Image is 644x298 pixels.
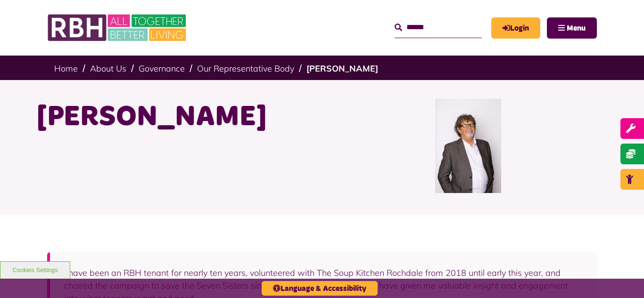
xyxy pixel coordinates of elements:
[567,24,586,32] span: Menu
[395,17,482,38] input: Search
[37,99,315,136] h1: [PERSON_NAME]
[306,63,378,74] a: [PERSON_NAME]
[197,63,294,74] a: Our Representative Body
[262,281,378,296] button: Language & Accessibility
[139,63,185,74] a: Governance
[602,256,644,298] iframe: Netcall Web Assistant for live chat
[547,17,597,39] button: Navigation
[90,63,126,74] a: About Us
[47,9,189,46] img: RBH
[491,17,540,39] a: MyRBH
[54,63,78,74] a: Home
[435,99,501,193] img: Mark Slater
